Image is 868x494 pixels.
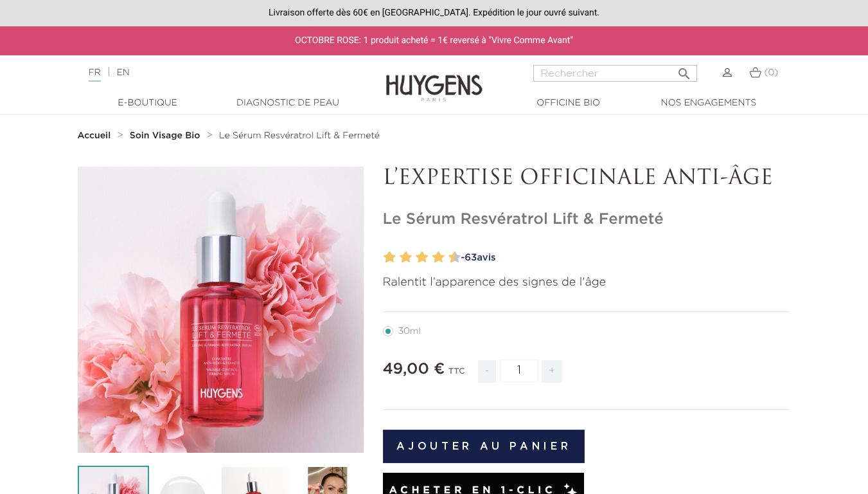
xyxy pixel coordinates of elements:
a: Nos engagements [644,96,773,110]
a: FR [89,68,101,82]
label: 10 [451,248,461,267]
a: Le Sérum Resvératrol Lift & Fermeté [219,131,380,141]
i:  [677,62,692,78]
a: Officine Bio [504,96,633,110]
img: Huygens [386,54,483,104]
a: E-Boutique [84,96,212,110]
span: (0) [764,68,778,77]
span: + [542,360,562,383]
strong: Accueil [78,131,111,140]
p: L’EXPERTISE OFFICINALE ANTI-ÂGE [383,167,791,191]
button:  [673,61,696,78]
a: Diagnostic de peau [224,96,352,110]
label: 9 [446,248,450,267]
h1: Le Sérum Resvératrol Lift & Fermeté [383,210,791,229]
a: EN [116,68,129,77]
label: 8 [435,248,445,267]
input: Rechercher [533,65,697,82]
label: 5 [413,248,418,267]
div: | [82,65,352,80]
label: 1 [381,248,385,267]
span: Le Sérum Resvératrol Lift & Fermeté [219,131,380,140]
a: Soin Visage Bio [130,131,204,141]
strong: Soin Visage Bio [130,131,200,140]
label: 6 [419,248,429,267]
label: 4 [402,248,412,267]
a: Accueil [78,131,114,141]
div: TTC [448,358,465,392]
span: 63 [465,253,477,262]
input: Quantité [500,360,538,382]
label: 30ml [383,326,436,336]
span: 49,00 € [383,361,445,377]
button: Ajouter au panier [383,430,585,463]
label: 2 [386,248,396,267]
p: Ralentit l’apparence des signes de l'âge [383,274,791,291]
label: 3 [397,248,402,267]
a: -63avis [457,248,791,268]
label: 7 [429,248,434,267]
span: - [478,360,496,383]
